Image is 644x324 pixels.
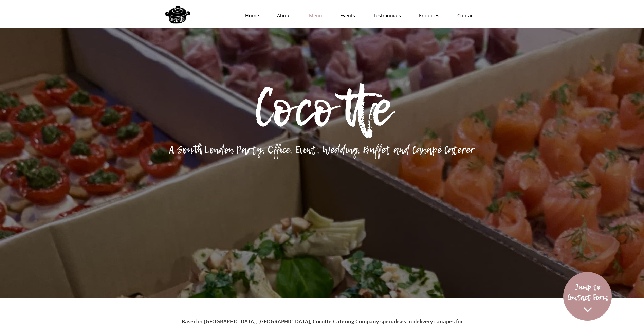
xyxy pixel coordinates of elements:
[298,5,329,26] a: Menu
[408,5,446,26] a: Enquires
[234,5,266,26] a: Home
[329,5,362,26] a: Events
[446,5,482,26] a: Contact
[362,5,408,26] a: Testmonials
[266,5,298,26] a: About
